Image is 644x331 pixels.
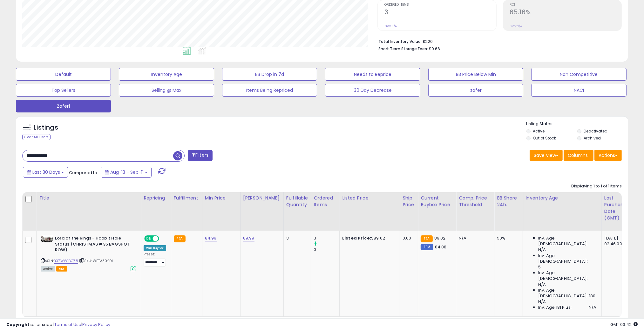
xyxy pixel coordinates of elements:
span: N/A [589,305,596,310]
button: Last 30 Days [23,167,68,178]
span: 89.02 [434,235,446,241]
button: Columns [564,150,593,161]
h2: 65.16% [510,9,621,17]
div: BB Share 24h. [497,195,520,208]
span: Ordered Items [384,3,496,7]
button: 30 Day Decrease [325,84,420,97]
button: Items Being Repriced [222,84,317,97]
label: Deactivated [584,128,607,134]
a: Terms of Use [54,321,81,328]
a: 84.99 [205,235,217,241]
span: 2025-10-13 03:42 GMT [610,321,638,328]
span: All listings currently available for purchase on Amazon [41,266,55,272]
button: NACI [531,84,626,97]
button: zafer [428,84,523,97]
div: Current Buybox Price [421,195,453,208]
p: Listing States: [526,121,628,127]
div: $89.02 [342,235,395,241]
label: Archived [584,135,601,141]
div: 3 [314,235,339,241]
small: FBA [421,235,432,242]
span: | SKU: WETA30201 [79,258,113,263]
button: Top Sellers [16,84,111,97]
div: 0.00 [403,235,413,241]
span: $0.66 [429,46,440,52]
span: N/A [538,299,546,305]
div: Title [39,195,138,201]
a: 89.99 [243,235,254,241]
button: Non Competitive [531,68,626,81]
span: ROI [510,3,621,7]
div: 50% [497,235,518,241]
div: 3 [286,235,306,241]
b: Short Term Storage Fees: [378,46,428,51]
label: Active [533,128,545,134]
div: Ordered Items [314,195,337,208]
span: Inv. Age [DEMOGRAPHIC_DATA]: [538,270,596,281]
span: Columns [568,152,588,159]
span: Inv. Age [DEMOGRAPHIC_DATA]: [538,235,596,247]
div: Fulfillment [174,195,200,201]
div: Displaying 1 to 1 of 1 items [571,183,622,189]
span: 84.88 [435,244,447,250]
button: Aug-13 - Sep-11 [101,167,152,178]
div: Inventory Age [525,195,599,201]
li: $220 [378,37,617,45]
span: Inv. Age [DEMOGRAPHIC_DATA]: [538,253,596,264]
h5: Listings [34,123,58,132]
small: Prev: N/A [510,24,522,28]
a: Privacy Policy [82,321,110,328]
button: Selling @ Max [119,84,214,97]
div: Repricing [144,195,168,201]
label: Out of Stock [533,135,556,141]
span: OFF [158,236,168,241]
button: Needs to Reprice [325,68,420,81]
div: ASIN: [41,235,136,271]
h2: 3 [384,9,496,17]
button: Filters [188,150,213,161]
div: Last Purchase Date (GMT) [604,195,627,221]
button: BB Drop in 7d [222,68,317,81]
div: 0 [314,247,339,253]
span: 5 [538,264,541,270]
div: Preset: [144,252,166,267]
div: Comp. Price Threshold [459,195,491,208]
span: Inv. Age [DEMOGRAPHIC_DATA]-180: [538,287,596,299]
button: Save View [530,150,563,161]
small: Prev: N/A [384,24,397,28]
b: Listed Price: [342,235,371,241]
b: Total Inventory Value: [378,39,422,44]
strong: Copyright [6,321,30,328]
button: Actions [594,150,622,161]
small: FBA [174,235,186,242]
button: Default [16,68,111,81]
div: [DATE] 02:46:00 [604,235,625,247]
span: Aug-13 - Sep-11 [110,169,144,175]
button: BB Price Below Min [428,68,523,81]
button: Zafer1 [16,100,111,112]
div: Ship Price [403,195,415,208]
span: FBA [56,266,67,272]
img: 41ryfVk7L-L._SL40_.jpg [41,235,53,242]
small: FBM [421,244,433,250]
div: N/A [459,235,489,241]
div: [PERSON_NAME] [243,195,281,201]
div: Win BuyBox [144,245,166,251]
button: Inventory Age [119,68,214,81]
div: Min Price [205,195,238,201]
span: N/A [538,282,546,287]
div: seller snap | | [6,322,110,328]
div: Clear All Filters [22,134,51,140]
span: N/A [538,247,546,253]
b: Lord of the Rings - Hobbit Hole Status (CHRISTMAS #35 BAGSHOT ROW) [55,235,132,255]
span: Compared to: [69,170,98,176]
span: ON [145,236,153,241]
div: Fulfillable Quantity [286,195,308,208]
span: Inv. Age 181 Plus: [538,305,572,310]
div: Listed Price [342,195,397,201]
span: Last 30 Days [32,169,60,175]
a: B07WW1DQ78 [54,258,78,264]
